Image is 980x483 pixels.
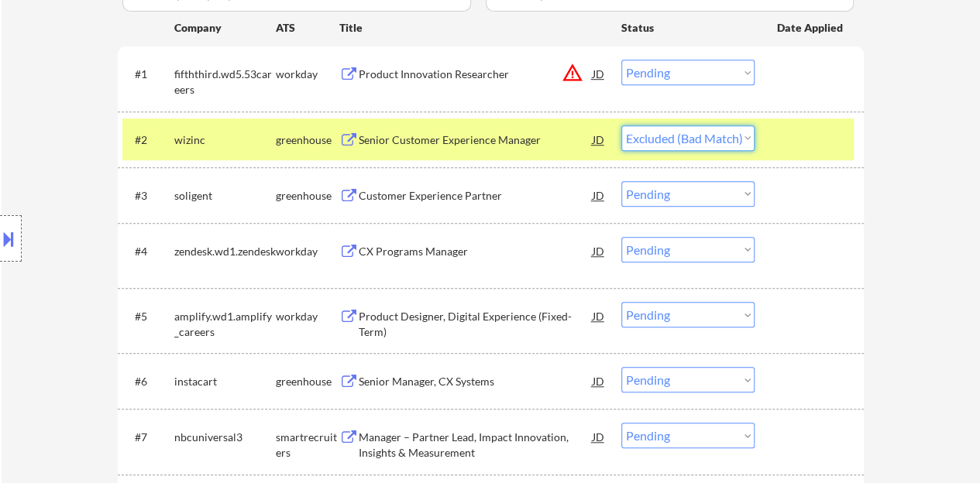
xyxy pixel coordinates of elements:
div: CX Programs Manager [359,244,593,259]
div: smartrecruiters [276,430,339,460]
div: JD [591,60,607,87]
div: #1 [135,67,162,82]
div: JD [591,125,607,153]
div: JD [591,302,607,330]
div: JD [591,181,607,209]
div: Date Applied [777,20,845,36]
div: greenhouse [276,188,339,204]
div: Product Innovation Researcher [359,67,593,82]
div: greenhouse [276,374,339,389]
div: workday [276,244,339,259]
div: Status [621,13,755,41]
div: ATS [276,20,339,36]
div: nbcuniversal3 [174,430,276,445]
div: Manager – Partner Lead, Impact Innovation, Insights & Measurement [359,430,593,460]
div: JD [591,423,607,450]
div: fifththird.wd5.53careers [174,67,276,97]
div: workday [276,67,339,82]
div: Customer Experience Partner [359,188,593,204]
div: Title [339,20,607,36]
div: Senior Manager, CX Systems [359,374,593,389]
div: Senior Customer Experience Manager [359,132,593,148]
div: JD [591,237,607,265]
div: Product Designer, Digital Experience (Fixed-Term) [359,309,593,339]
div: Company [174,20,276,36]
div: workday [276,309,339,324]
div: JD [591,367,607,395]
button: warning_amber [562,62,583,84]
div: greenhouse [276,132,339,148]
div: #7 [135,430,162,445]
